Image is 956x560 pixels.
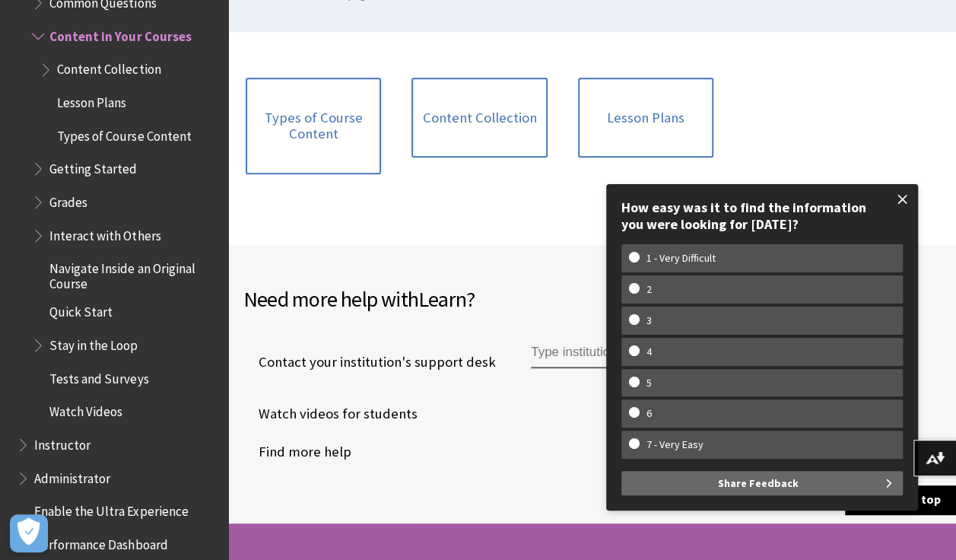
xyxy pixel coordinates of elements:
[629,438,721,451] w-span: 7 - Very Easy
[10,514,48,552] button: Open Preferences
[629,407,669,420] w-span: 6
[34,432,91,453] span: Instructor
[49,189,87,210] span: Grades
[629,314,669,327] w-span: 3
[34,532,167,552] span: Performance Dashboard
[49,399,122,420] span: Watch Videos
[621,199,903,232] div: How easy was it to find the information you were looking for [DATE]?
[49,300,113,320] span: Quick Start
[49,256,218,291] span: Navigate Inside an Original Course
[629,377,669,390] w-span: 5
[57,90,126,110] span: Lesson Plans
[578,78,713,158] a: Lesson Plans
[49,332,138,353] span: Stay in the Loop
[243,402,418,425] a: Watch videos for students
[49,223,160,243] span: Interact with Others
[57,57,160,78] span: Content Collection
[531,338,701,368] input: Type institution name to get support
[243,441,351,463] a: Find more help
[629,252,733,265] w-span: 1 - Very Difficult
[243,283,941,315] h2: Need more help with ?
[418,285,466,313] span: Learn
[621,471,903,495] button: Share Feedback
[49,156,137,177] span: Getting Started
[718,471,799,495] span: Share Feedback
[57,123,191,144] span: Types of Course Content
[49,24,191,44] span: Content in Your Courses
[49,366,148,387] span: Tests and Surveys
[34,466,110,486] span: Administrator
[629,283,669,296] w-span: 2
[243,352,496,372] span: Contact your institution's support desk
[34,499,188,520] span: Enable the Ultra Experience
[246,78,381,174] a: Types of Course Content
[629,345,669,358] w-span: 4
[411,78,547,158] a: Content Collection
